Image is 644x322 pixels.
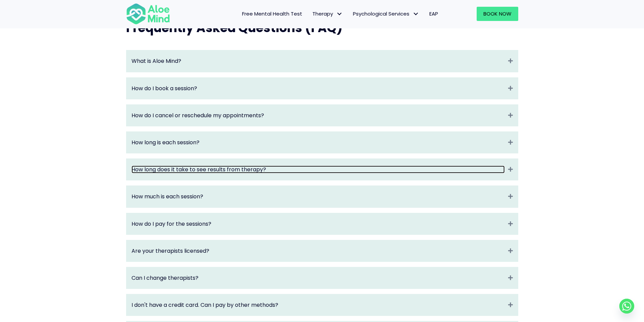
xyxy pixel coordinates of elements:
a: How long does it take to see results from therapy? [132,166,505,173]
i: Expand [508,247,513,255]
i: Expand [508,84,513,92]
span: Therapy: submenu [335,9,344,19]
a: Can I change therapists? [132,274,505,282]
a: How do I book a session? [132,84,505,92]
a: What is Aloe Mind? [132,57,505,65]
i: Expand [508,301,513,309]
a: Are your therapists licensed? [132,247,505,255]
a: How long is each session? [132,139,505,146]
a: How much is each session? [132,193,505,200]
a: Free Mental Health Test [237,7,307,21]
span: Psychological Services [353,10,419,17]
a: How do I cancel or reschedule my appointments? [132,112,505,119]
i: Expand [508,220,513,228]
i: Expand [508,274,513,282]
i: Expand [508,193,513,200]
span: Therapy [312,10,343,17]
span: Psychological Services: submenu [411,9,421,19]
a: Whatsapp [619,299,634,314]
a: TherapyTherapy: submenu [307,7,348,21]
i: Expand [508,112,513,119]
a: I don't have a credit card. Can I pay by other methods? [132,301,505,309]
i: Expand [508,139,513,146]
a: EAP [424,7,443,21]
span: Free Mental Health Test [242,10,302,17]
nav: Menu [179,7,443,21]
i: Expand [508,166,513,173]
a: Book Now [477,7,518,21]
i: Expand [508,57,513,65]
a: Psychological ServicesPsychological Services: submenu [348,7,424,21]
a: How do I pay for the sessions? [132,220,505,228]
span: EAP [429,10,438,17]
img: Aloe mind Logo [126,3,170,25]
span: Book Now [483,10,511,17]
